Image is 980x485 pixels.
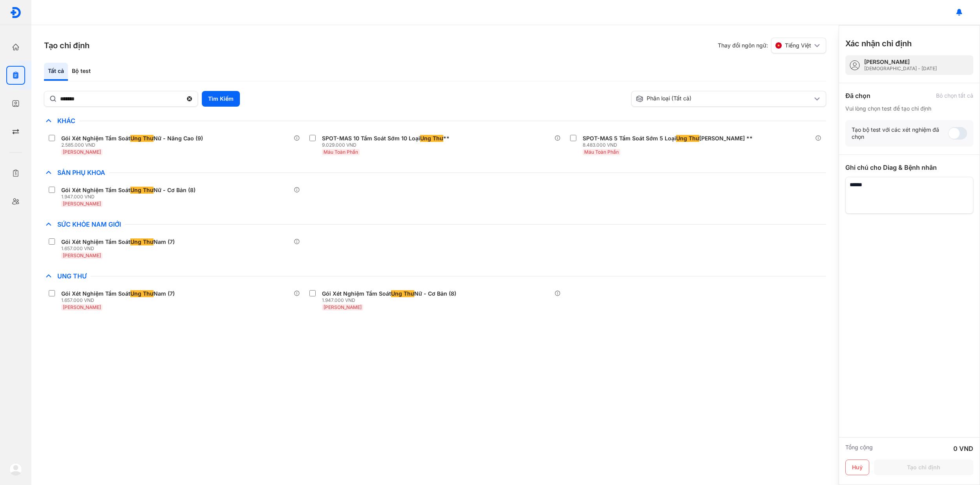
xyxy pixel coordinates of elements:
div: [PERSON_NAME] [864,58,937,65]
span: Ung Thư [130,290,154,297]
span: [PERSON_NAME] [324,304,362,310]
div: 1.947.000 VND [322,297,459,303]
span: Tiếng Việt [785,42,811,49]
button: Tìm Kiếm [202,91,240,107]
div: Gói Xét Nghiệm Tầm Soát Nam (7) [61,238,175,245]
button: Huỷ [845,460,869,475]
div: Gói Xét Nghiệm Tầm Soát Nữ - Cơ Bản (8) [322,290,456,297]
span: Máu Toàn Phần [584,149,619,155]
span: Ung Thư [420,135,443,142]
div: Tất cả [44,63,68,81]
div: Phân loại (Tất cả) [636,95,812,103]
span: [PERSON_NAME] [63,304,101,310]
img: logo [9,463,22,476]
button: Tạo chỉ định [874,460,973,475]
span: Ung Thư [130,238,154,245]
div: SPOT-MAS 10 Tầm Soát Sớm 10 Loại ** [322,135,450,142]
div: Vui lòng chọn test để tạo chỉ định [845,105,973,112]
span: [PERSON_NAME] [63,252,101,258]
div: 1.657.000 VND [61,245,178,252]
div: 9.029.000 VND [322,142,453,148]
span: Sức Khỏe Nam Giới [53,220,125,228]
div: Gói Xét Nghiệm Tầm Soát Nam (7) [61,290,175,297]
div: [DEMOGRAPHIC_DATA] - [DATE] [864,65,937,72]
div: 8.483.000 VND [583,142,756,148]
img: logo [10,7,22,18]
div: 1.947.000 VND [61,194,199,200]
span: Ung Thư [391,290,414,297]
div: Bộ test [68,63,95,81]
div: Bỏ chọn tất cả [936,92,973,99]
div: 1.657.000 VND [61,297,178,303]
div: 0 VND [953,444,973,453]
span: Ung Thư [130,187,154,194]
h3: Tạo chỉ định [44,40,90,51]
div: 2.585.000 VND [61,142,206,148]
div: Tổng cộng [845,444,873,453]
div: Gói Xét Nghiệm Tầm Soát Nữ - Nâng Cao (9) [61,135,203,142]
span: Máu Toàn Phần [324,149,358,155]
span: [PERSON_NAME] [63,201,101,207]
span: Khác [53,117,79,125]
div: Tạo bộ test với các xét nghiệm đã chọn [852,126,948,140]
span: Ung Thư [53,272,91,280]
span: Ung Thư [676,135,699,142]
div: Ghi chú cho Diag & Bệnh nhân [845,163,973,172]
span: Ung Thư [130,135,154,142]
h3: Xác nhận chỉ định [845,38,912,49]
span: [PERSON_NAME] [63,149,101,155]
div: SPOT-MAS 5 Tầm Soát Sớm 5 Loại [PERSON_NAME] ** [583,135,753,142]
div: Đã chọn [845,91,870,100]
div: Gói Xét Nghiệm Tầm Soát Nữ - Cơ Bản (8) [61,187,196,194]
div: Thay đổi ngôn ngữ: [718,38,826,53]
span: Sản Phụ Khoa [53,169,109,176]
